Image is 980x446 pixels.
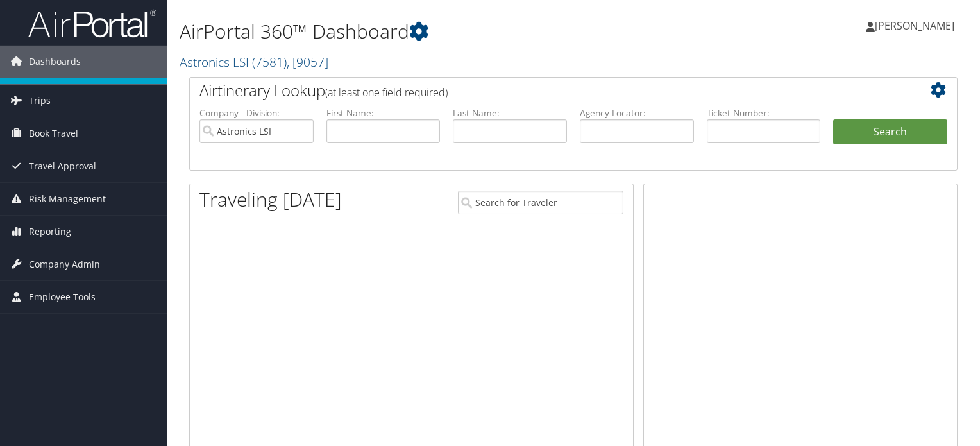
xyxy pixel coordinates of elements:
[580,107,694,119] label: Agency Locator:
[325,85,448,99] span: (at least one field required)
[326,107,441,119] label: First Name:
[453,107,567,119] label: Last Name:
[180,18,705,45] h1: AirPortal 360™ Dashboard
[29,216,71,248] span: Reporting
[29,46,81,78] span: Dashboards
[199,80,883,101] h2: Airtinerary Lookup
[866,6,967,45] a: [PERSON_NAME]
[29,248,100,280] span: Company Admin
[28,8,156,39] img: airportal-logo.png
[833,119,947,145] button: Search
[252,53,287,71] span: ( 7581 )
[180,53,328,71] a: Astronics LSI
[29,183,106,215] span: Risk Management
[199,107,314,119] label: Company - Division:
[875,19,954,33] span: [PERSON_NAME]
[29,117,78,150] span: Book Travel
[287,53,328,71] span: , [ 9057 ]
[29,281,96,313] span: Employee Tools
[707,107,821,119] label: Ticket Number:
[458,191,623,214] input: Search for Traveler
[199,186,342,213] h1: Traveling [DATE]
[29,85,51,117] span: Trips
[29,150,96,182] span: Travel Approval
